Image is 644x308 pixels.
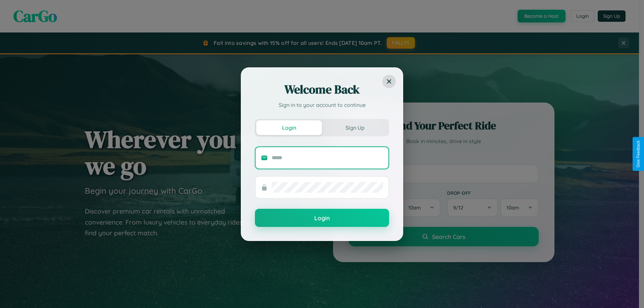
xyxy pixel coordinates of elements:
[255,81,389,98] h2: Welcome Back
[255,209,389,227] button: Login
[255,101,389,109] p: Sign in to your account to continue
[636,140,641,168] div: Give Feedback
[322,120,388,135] button: Sign Up
[256,120,322,135] button: Login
